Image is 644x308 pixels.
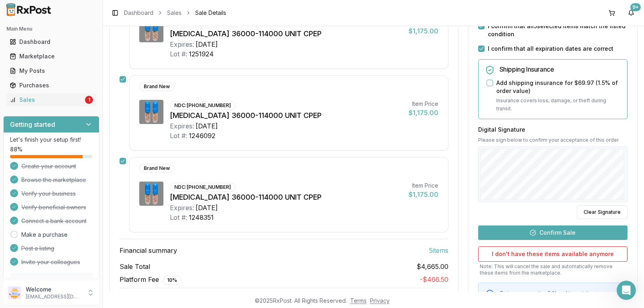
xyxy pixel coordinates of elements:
a: Sales1 [6,93,96,107]
p: How can we help? [16,85,145,98]
img: RxPost Logo [3,3,55,16]
div: Sales [10,96,83,104]
span: Browse the marketplace [21,176,86,184]
button: Sales1 [3,93,99,106]
div: [DATE] [196,39,218,49]
div: Dashboard [10,38,93,46]
button: 9+ [625,6,638,19]
span: Financial summary [120,246,177,255]
img: Profile image for Manuel [109,13,126,29]
div: Expires: [170,39,194,49]
div: [MEDICAL_DATA] 36000-114000 UNIT CPEP [170,28,402,39]
div: My Posts [10,67,93,75]
a: Terms [350,297,367,304]
div: Item Price [409,100,438,108]
div: $1,175.00 [409,108,438,118]
div: Send us a message [17,115,134,124]
span: Sale Total [120,262,150,271]
h5: Shipping Insurance [500,66,621,72]
span: Sale Details [195,9,226,17]
button: Clear Signature [577,205,627,219]
div: [DATE] [196,121,218,131]
div: $1,175.00 [409,26,438,36]
button: View status page [17,200,144,216]
a: Marketplace [6,49,96,64]
div: Item Price [409,182,438,190]
span: Search for help [17,142,65,151]
div: 9+ [630,3,641,11]
span: Connect a bank account [21,217,87,225]
div: Brand New [139,82,174,91]
div: Close [138,13,153,27]
button: Marketplace [3,50,99,63]
p: Insurance covers loss, damage, or theft during transit. [496,97,621,112]
a: Privacy [370,297,390,304]
p: Welcome [26,285,82,294]
img: User avatar [8,286,21,299]
div: Brand New [139,164,174,173]
div: 10 % [163,276,182,285]
img: Profile image for Rachel [94,13,110,29]
h2: Main Menu [6,26,96,32]
p: Let's finish your setup first! [10,136,93,144]
div: Lot #: [170,131,187,141]
div: NDC: [PHONE_NUMBER] [170,183,235,192]
button: My Posts [3,64,99,77]
label: I confirm that all expiration dates are correct [488,45,613,53]
label: Add shipping insurance for $69.97 ( 1.5 % of order value) [496,79,621,95]
span: Post a listing [21,244,54,252]
span: Home [18,254,36,260]
div: $1,175.00 [409,190,438,199]
a: Make a purchase [21,231,68,239]
div: 1251924 [189,49,214,59]
p: Please sign below to confirm your acceptance of this order [478,137,627,143]
span: - $466.50 [420,275,448,283]
button: Help [107,234,161,266]
span: $4,665.00 [417,262,448,271]
span: 5 item s [429,246,448,255]
p: Hi [PERSON_NAME] 👋 [16,57,145,85]
a: Purchases [6,78,96,93]
div: 1248351 [189,213,214,222]
div: Lot #: [170,213,187,222]
img: Creon 36000-114000 UNIT CPEP [139,182,163,206]
span: Create your account [21,162,76,170]
iframe: Intercom live chat [617,281,636,300]
a: My Posts [6,64,96,78]
span: Invite your colleagues [21,258,80,266]
div: NDC: [PHONE_NUMBER] [170,101,235,110]
span: Verify beneficial owners [21,203,86,211]
button: Messages [54,234,107,266]
div: 1246092 [189,131,215,141]
button: Confirm Sale [478,225,627,240]
a: Dashboard [124,9,153,17]
div: [MEDICAL_DATA] 36000-114000 UNIT CPEP [170,110,402,121]
div: Expires: [170,121,194,131]
span: Messages [67,254,95,260]
img: logo [16,15,62,28]
div: Expires: [170,203,194,213]
p: [EMAIL_ADDRESS][DOMAIN_NAME] [26,294,82,300]
span: 88 % [10,145,23,153]
div: [DATE] [196,203,218,213]
a: Dashboard [6,35,96,49]
span: Platform Fee [120,275,182,285]
button: Search for help [12,138,149,154]
button: Dashboard [3,35,99,48]
nav: breadcrumb [124,9,226,17]
h3: Getting started [10,120,55,129]
span: Verify your business [21,190,76,198]
div: Going on vacation? Need to put items on hold for a moment? [500,289,621,306]
div: Marketplace [10,52,93,60]
div: Purchases [10,81,93,89]
div: Send us a message [8,108,153,130]
div: Lot #: [170,49,187,59]
span: Help [128,254,140,260]
button: Purchases [3,79,99,92]
img: Creon 36000-114000 UNIT CPEP [139,18,163,42]
h3: Digital Signature [478,126,627,134]
img: Creon 36000-114000 UNIT CPEP [139,100,163,124]
button: I don't have these items available anymore [478,246,627,262]
label: I confirm that all 5 selected items match the listed condition [488,22,627,38]
a: Sales [167,9,182,17]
